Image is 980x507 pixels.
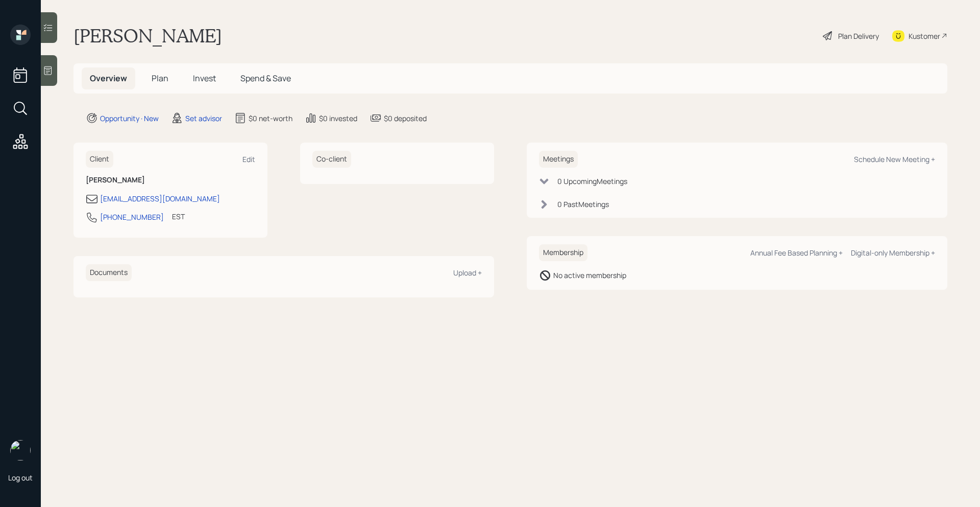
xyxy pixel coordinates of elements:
[750,248,843,258] div: Annual Fee Based Planning +
[152,73,168,84] span: Plan
[453,268,482,278] div: Upload +
[909,31,940,41] div: Kustomer
[100,212,164,222] div: [PHONE_NUMBER]
[86,264,132,281] h6: Documents
[242,154,255,164] div: Edit
[312,151,351,168] h6: Co-client
[384,113,427,124] div: $0 deposited
[838,31,879,41] div: Plan Delivery
[240,73,291,84] span: Spend & Save
[172,211,185,222] div: EST
[557,176,627,187] div: 0 Upcoming Meeting s
[539,151,578,168] h6: Meetings
[100,193,220,204] div: [EMAIL_ADDRESS][DOMAIN_NAME]
[90,73,127,84] span: Overview
[539,244,587,261] h6: Membership
[249,113,292,124] div: $0 net-worth
[557,199,609,210] div: 0 Past Meeting s
[851,248,935,258] div: Digital-only Membership +
[73,25,222,47] h1: [PERSON_NAME]
[86,176,255,185] h6: [PERSON_NAME]
[193,73,216,84] span: Invest
[8,473,33,482] div: Log out
[185,113,222,124] div: Set advisor
[854,154,935,164] div: Schedule New Meeting +
[86,151,113,168] h6: Client
[10,440,31,460] img: retirable_logo.png
[100,113,159,124] div: Opportunity · New
[319,113,357,124] div: $0 invested
[553,270,626,281] div: No active membership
